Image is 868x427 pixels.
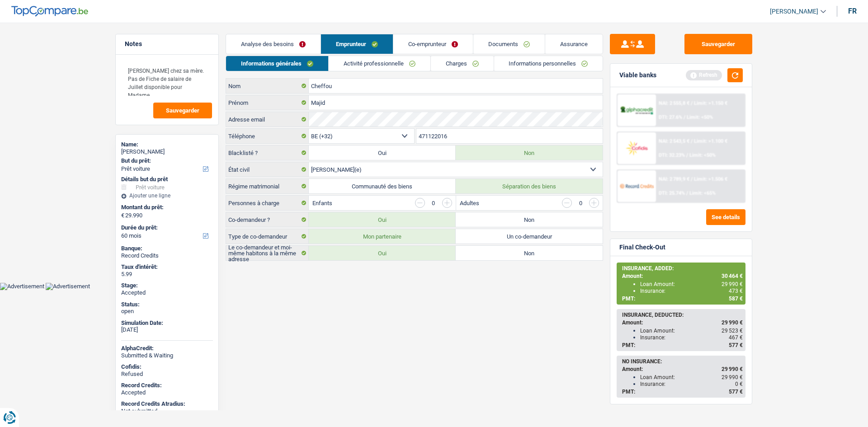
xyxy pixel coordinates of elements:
span: NAI: 2 555,8 € [659,100,689,106]
span: 577 € [729,342,743,348]
label: Montant du prêt: [121,204,211,211]
div: [DATE] [121,326,213,333]
div: PMT: [622,296,743,302]
label: Prénom [226,95,309,110]
label: Durée du prêt: [121,224,211,231]
label: Communauté des biens [309,179,456,193]
span: Sauvegarder [166,108,199,113]
span: / [686,152,688,158]
label: Séparation des biens [456,179,603,193]
div: Détails but du prêt [121,176,213,183]
div: Insurance: [640,381,743,387]
img: Cofidis [620,140,653,156]
span: Limit: >1.506 € [694,176,727,182]
span: NAI: 2 543,5 € [659,138,689,144]
div: Record Credits [121,252,213,259]
label: Téléphone [226,129,309,143]
div: Stage: [121,282,213,289]
a: Emprunteur [321,34,393,54]
label: Un co-demandeur [456,229,603,244]
div: PMT: [622,342,743,348]
span: / [691,100,693,106]
div: Accepted [121,289,213,296]
div: Taux d'intérêt: [121,263,213,271]
div: Loan Amount: [640,328,743,334]
label: Non [456,212,603,227]
img: TopCompare Logo [11,6,88,17]
div: Refused [121,371,213,378]
span: [PERSON_NAME] [770,8,818,15]
label: Oui [309,212,456,227]
div: fr [848,7,857,15]
button: See details [706,209,745,225]
div: Insurance: [640,288,743,294]
div: Ajouter une ligne [121,192,213,199]
a: Charges [431,56,494,71]
div: Cofidis: [121,363,213,371]
span: 473 € [729,288,743,294]
span: Limit: >1.150 € [694,100,727,106]
span: 29 523 € [722,328,743,334]
div: Submitted & Waiting [121,352,213,359]
button: Sauvegarder [684,34,752,54]
span: / [686,190,688,196]
div: Loan Amount: [640,281,743,287]
div: Accepted [121,389,213,396]
div: 0 [576,200,585,206]
span: € [121,212,124,219]
label: Nom [226,79,309,93]
label: Co-demandeur ? [226,212,309,227]
label: Régime matrimonial [226,179,309,193]
span: / [691,138,693,144]
span: / [691,176,693,182]
div: AlphaCredit: [121,345,213,352]
span: Limit: <65% [689,190,716,196]
label: Non [456,246,603,260]
span: Limit: <50% [687,114,713,120]
div: Refresh [686,70,722,80]
div: Loan Amount: [640,374,743,380]
label: Oui [309,246,456,260]
div: [PERSON_NAME] [121,148,213,155]
label: Non [456,145,603,160]
div: Final Check-Out [619,244,665,251]
div: Amount: [622,273,743,279]
span: NAI: 2 789,9 € [659,176,689,182]
input: 401020304 [416,129,603,143]
div: 0 [429,200,438,206]
a: Informations générales [226,56,328,71]
label: Adresse email [226,112,309,127]
span: DTI: 32.23% [659,152,685,158]
label: Mon partenaire [309,229,456,244]
div: Simulation Date: [121,319,213,327]
div: Not submitted [121,408,213,415]
span: 29 990 € [722,281,743,287]
div: NO INSURANCE: [622,358,743,365]
h5: Notes [125,40,209,48]
span: 577 € [729,389,743,395]
div: INSURANCE, DEDUCTED: [622,312,743,318]
label: Le co-demandeur et moi-même habitons à la même adresse [226,246,309,260]
div: INSURANCE, ADDED: [622,265,743,272]
label: Personnes à charge [226,196,309,210]
label: État civil [226,162,309,177]
div: Record Credits: [121,382,213,389]
a: Assurance [545,34,603,54]
span: 587 € [729,296,743,302]
label: Adultes [460,200,479,206]
span: 29 990 € [722,366,743,372]
a: Analyse des besoins [226,34,321,54]
span: / [684,114,685,120]
label: But du prêt: [121,157,211,164]
div: Amount: [622,319,743,326]
a: [PERSON_NAME] [763,4,826,19]
div: open [121,308,213,315]
img: AlphaCredit [620,105,653,116]
span: 29 990 € [722,374,743,380]
div: Insurance: [640,334,743,341]
span: DTI: 27.6% [659,114,682,120]
span: Limit: >1.100 € [694,138,727,144]
div: Record Credits Atradius: [121,400,213,408]
span: 0 € [735,381,743,387]
button: Sauvegarder [153,103,212,118]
